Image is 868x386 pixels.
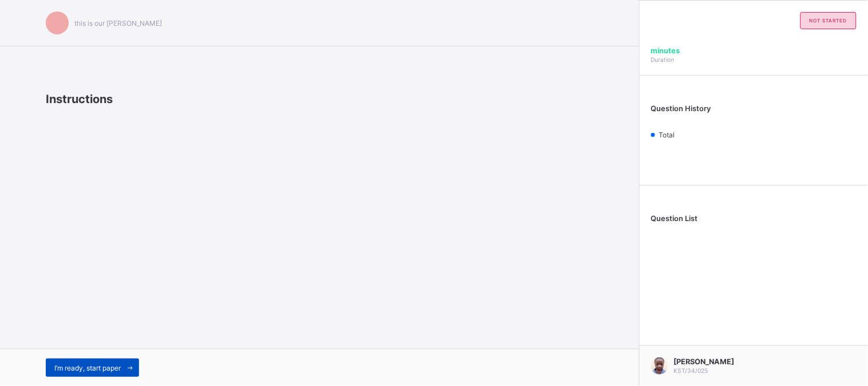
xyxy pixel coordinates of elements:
span: KST/34/025 [674,367,708,374]
span: [PERSON_NAME] [674,357,735,366]
span: Instructions [46,92,113,106]
span: Question List [651,214,698,223]
span: not started [810,18,847,23]
span: Total [659,131,675,139]
span: Duration [651,56,675,63]
span: minutes [651,46,680,55]
span: I’m ready, start paper [54,364,121,372]
span: this is our [PERSON_NAME] [74,19,162,27]
span: Question History [651,104,711,113]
